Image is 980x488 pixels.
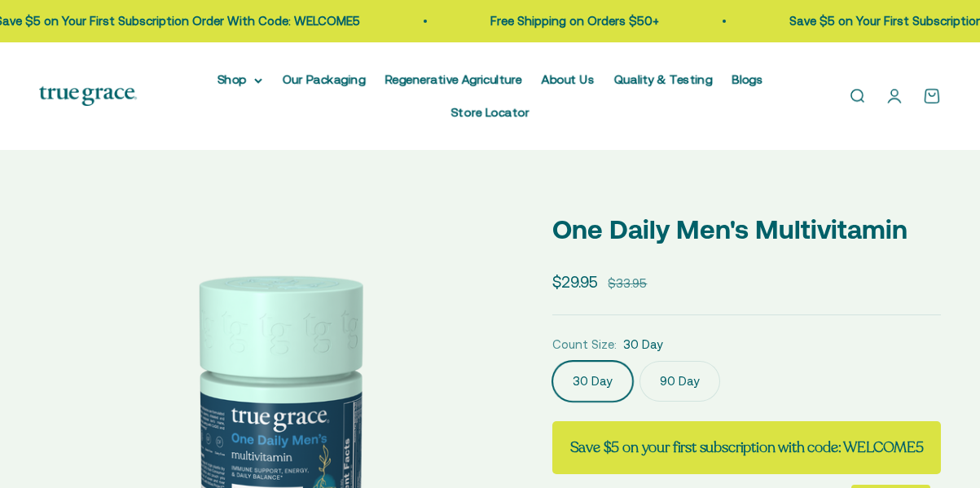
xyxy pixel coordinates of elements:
[552,270,598,294] sale-price: $29.95
[483,14,652,28] a: Free Shipping on Orders $50+
[282,73,365,86] a: Our Packaging
[552,209,941,250] p: One Daily Men's Multivitamin
[608,274,647,293] compare-at-price: $33.95
[552,335,617,354] legend: Count Size:
[570,437,924,457] strong: Save $5 on your first subscription with code: WELCOME5
[541,73,594,86] a: About Us
[613,73,712,86] a: Quality & Testing
[217,70,262,90] summary: Shop
[450,105,529,119] a: Store Locator
[623,335,663,354] span: 30 Day
[732,73,762,86] a: Blogs
[385,73,521,86] a: Regenerative Agriculture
